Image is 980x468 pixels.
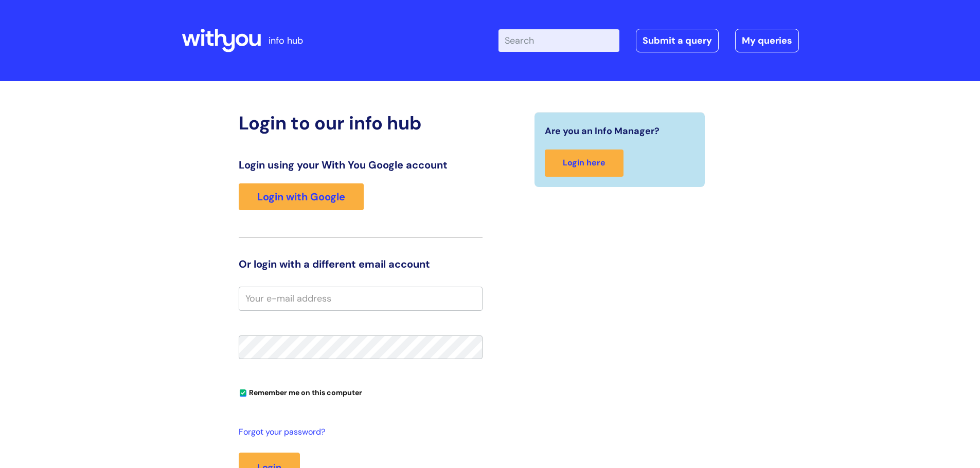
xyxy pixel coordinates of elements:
a: Submit a query [636,29,719,52]
h3: Or login with a different email account [239,258,483,270]
input: Remember me on this computer [240,390,246,397]
h2: Login to our info hub [239,112,483,134]
label: Remember me on this computer [239,386,362,397]
a: Login with Google [239,183,364,210]
a: Forgot your password? [239,425,477,440]
div: You can uncheck this option if you're logging in from a shared device [239,384,483,400]
h3: Login using your With You Google account [239,159,483,171]
a: Login here [545,149,623,177]
input: Search [498,29,619,52]
a: My queries [735,29,799,52]
input: Your e-mail address [239,287,483,310]
p: info hub [269,32,303,49]
span: Are you an Info Manager? [545,123,660,139]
